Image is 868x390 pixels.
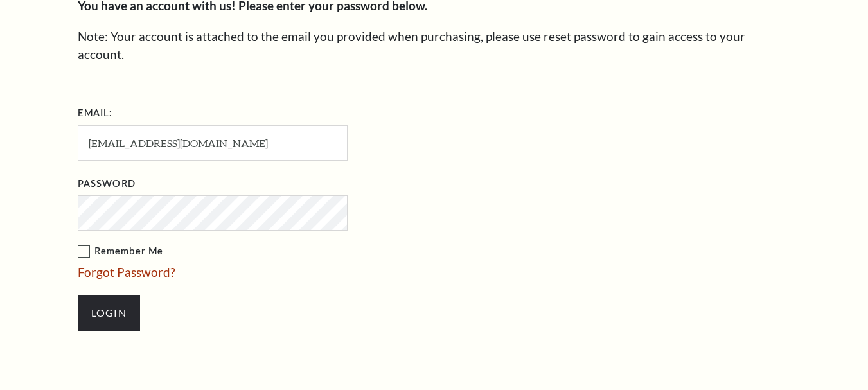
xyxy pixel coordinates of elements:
[78,28,791,64] p: Note: Your account is attached to the email you provided when purchasing, please use reset passwo...
[78,244,476,260] label: Remember Me
[78,176,136,192] label: Password
[78,125,348,161] input: Required
[78,105,113,121] label: Email:
[78,295,140,331] input: Login
[78,265,175,279] a: Forgot Password?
